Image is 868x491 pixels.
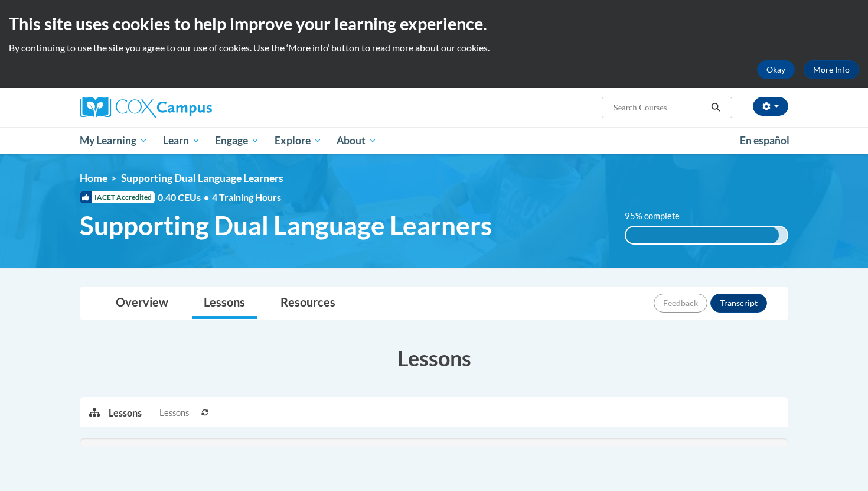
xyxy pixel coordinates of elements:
span: • [204,191,209,203]
input: Search Courses [612,100,707,115]
span: 0.40 CEUs [158,191,212,204]
a: About [329,127,385,154]
a: Lessons [192,288,257,319]
p: By continuing to use the site you agree to our use of cookies. Use the ‘More info’ button to read... [9,41,859,54]
h2: This site uses cookies to help improve your learning experience. [9,12,859,35]
a: En español [732,128,797,153]
img: Cox Campus [80,97,212,118]
span: Engage [215,134,259,148]
p: Lessons [109,407,142,420]
a: Cox Campus [80,97,304,118]
a: Explore [267,127,329,154]
button: Feedback [654,294,707,313]
a: Engage [207,127,267,154]
button: Okay [757,60,795,79]
span: Supporting Dual Language Learners [121,172,283,184]
span: IACET Accredited [80,191,155,203]
span: Lessons [159,407,189,420]
button: Search [707,100,725,115]
a: Learn [155,127,208,154]
span: En español [740,134,789,147]
button: Account Settings [753,97,788,116]
div: 95% complete [626,227,779,243]
button: Transcript [710,294,767,313]
span: Learn [163,134,200,148]
label: 95% complete [625,210,693,223]
h3: Lessons [80,343,788,373]
span: Explore [275,134,322,148]
div: Main menu [62,127,806,154]
a: Overview [104,288,180,319]
a: Resources [269,288,347,319]
a: Home [80,172,107,184]
a: My Learning [72,127,155,154]
span: 4 Training Hours [212,191,281,203]
span: Supporting Dual Language Learners [80,210,492,241]
span: My Learning [80,134,148,148]
span: About [337,134,377,148]
a: More Info [804,60,859,79]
